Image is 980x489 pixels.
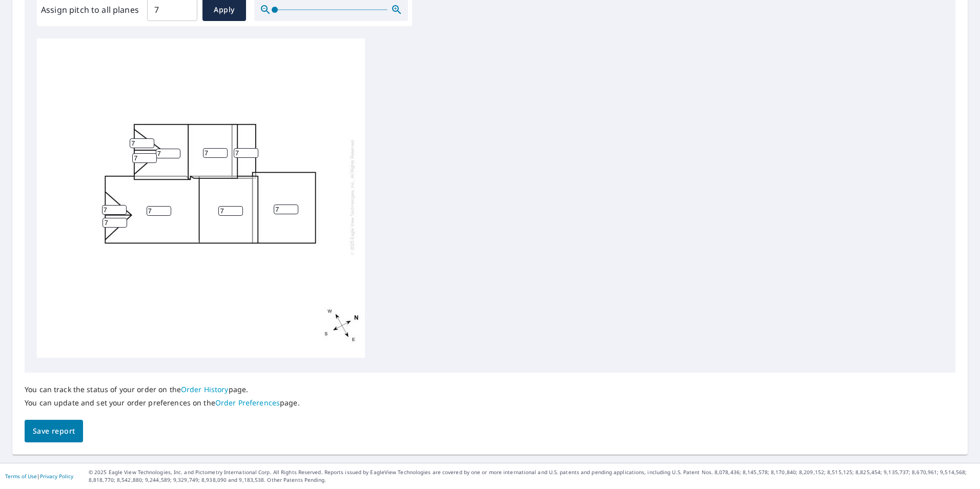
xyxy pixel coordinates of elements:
[41,4,139,16] label: Assign pitch to all planes
[89,468,975,484] p: © 2025 Eagle View Technologies, Inc. and Pictometry International Corp. All Rights Reserved. Repo...
[40,473,73,480] a: Privacy Policy
[215,398,280,407] a: Order Preferences
[181,384,229,394] a: Order History
[5,473,37,480] a: Terms of Use
[211,4,238,16] span: Apply
[25,385,300,394] p: You can track the status of your order on the page.
[25,398,300,407] p: You can update and set your order preferences on the page.
[5,473,73,479] p: |
[33,425,75,438] span: Save report
[25,420,83,443] button: Save report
